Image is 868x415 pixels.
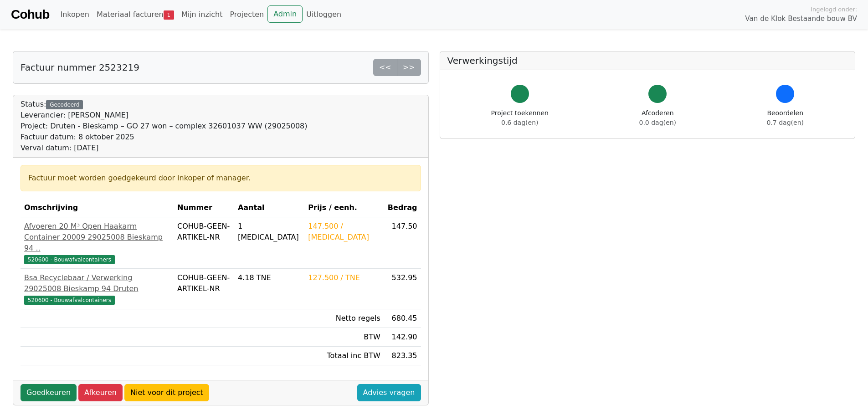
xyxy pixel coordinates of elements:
div: 1 [MEDICAL_DATA] [238,221,301,243]
a: Projecten [226,5,267,24]
td: COHUB-GEEN-ARTIKEL-NR [174,269,234,309]
a: Niet voor dit project [124,384,209,401]
div: Beoordelen [767,108,804,128]
h5: Factuur nummer 2523219 [21,62,139,73]
th: Omschrijving [21,199,174,217]
div: Factuur datum: 8 oktober 2025 [21,132,308,143]
a: Admin [267,5,303,23]
span: 1 [164,10,174,20]
a: Inkopen [56,5,92,24]
th: Bedrag [384,199,421,217]
span: 0.7 dag(en) [767,119,804,126]
td: 532.95 [384,269,421,309]
a: Goedkeuren [21,384,77,401]
td: 680.45 [384,309,421,328]
a: Afkeuren [78,384,123,401]
div: Leverancier: [PERSON_NAME] [21,110,308,121]
th: Prijs / eenh. [304,199,384,217]
div: 127.500 / TNE [308,272,380,283]
span: 520600 - Bouwafvalcontainers [24,255,115,264]
div: Factuur moet worden goedgekeurd door inkoper of manager. [28,173,413,184]
td: 147.50 [384,217,421,269]
div: Verval datum: [DATE] [21,143,308,154]
div: Afcoderen [639,108,676,128]
div: Project: Druten - Bieskamp – GO 27 won – complex 32601037 WW (29025008) [21,121,308,132]
div: 147.500 / [MEDICAL_DATA] [308,221,380,243]
span: 0.6 dag(en) [501,119,538,126]
span: Ingelogd onder: [811,5,857,14]
span: 520600 - Bouwafvalcontainers [24,296,115,305]
a: Advies vragen [357,384,421,401]
td: 142.90 [384,328,421,347]
a: Mijn inzicht [178,5,226,24]
div: Afvoeren 20 M³ Open Haakarm Container 20009 29025008 Bieskamp 94 .. [24,221,170,254]
div: Bsa Recyclebaar / Verwerking 29025008 Bieskamp 94 Druten [24,272,170,294]
td: Totaal inc BTW [304,347,384,365]
td: Netto regels [304,309,384,328]
div: Status: [21,99,308,154]
div: Project toekennen [491,108,549,128]
a: Afvoeren 20 M³ Open Haakarm Container 20009 29025008 Bieskamp 94 ..520600 - Bouwafvalcontainers [24,221,170,265]
h5: Verwerkingstijd [447,55,848,66]
a: Uitloggen [303,5,345,24]
a: Cohub [11,4,49,26]
td: 823.35 [384,347,421,365]
div: 4.18 TNE [238,272,301,283]
a: Materiaal facturen1 [93,5,178,24]
div: Gecodeerd [46,100,83,109]
th: Aantal [234,199,304,217]
th: Nummer [174,199,234,217]
td: BTW [304,328,384,347]
td: COHUB-GEEN-ARTIKEL-NR [174,217,234,269]
span: 0.0 dag(en) [639,119,676,126]
span: Van de Klok Bestaande bouw BV [745,14,857,24]
a: Bsa Recyclebaar / Verwerking 29025008 Bieskamp 94 Druten520600 - Bouwafvalcontainers [24,272,170,305]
